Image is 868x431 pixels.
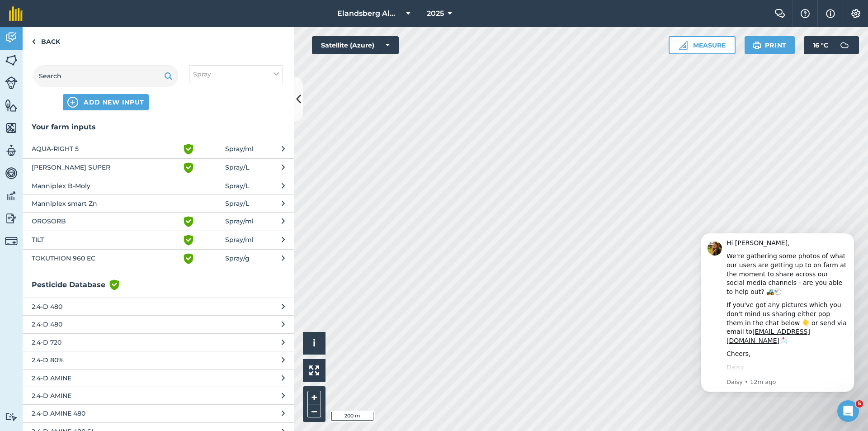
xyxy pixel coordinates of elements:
[32,36,36,47] img: svg+xml;base64,PHN2ZyB4bWxucz0iaHR0cDovL3d3dy53My5vcmcvMjAwMC9zdmciIHdpZHRoPSI5IiBoZWlnaHQ9IjI0Ii...
[23,231,294,249] button: TILT Spray/ml
[32,162,179,173] span: [PERSON_NAME] SUPER
[5,76,18,89] img: svg+xml;base64,PD94bWwgdmVyc2lvbj0iMS4wIiBlbmNvZGluZz0idXRmLTgiPz4KPCEtLSBHZW5lcmF0b3I6IEFkb2JlIE...
[33,65,178,87] input: Search
[679,41,688,50] img: Ruler icon
[23,387,294,404] button: 2.4-D AMINE
[23,140,294,158] button: AQUA-RIGHT 5 Spray/ml
[32,181,179,191] span: Manniplex B-Moly
[32,408,179,418] span: 2.4-D AMINE 480
[225,216,254,227] span: Spray / ml
[669,36,736,54] button: Measure
[225,181,249,191] span: Spray / L
[23,194,294,212] button: Manniplex smart Zn Spray/L
[804,36,859,54] button: 16 °C
[63,94,149,110] button: ADD NEW INPUT
[225,162,249,173] span: Spray / L
[32,355,179,365] span: 2.4-D 80%
[32,391,179,401] span: 2.4-D AMINE
[23,121,294,133] h3: Your farm inputs
[32,253,179,264] span: TOKUTHION 960 EC
[5,53,18,67] img: svg+xml;base64,PHN2ZyB4bWxucz0iaHR0cDovL3d3dy53My5vcmcvMjAwMC9zdmciIHdpZHRoPSI1NiIgaGVpZ2h0PSI2MC...
[774,9,785,18] img: Two speech bubbles overlapping with the left bubble in the forefront
[32,337,179,347] span: 2.4-D 720
[67,97,78,108] img: svg+xml;base64,PHN2ZyB4bWxucz0iaHR0cDovL3d3dy53My5vcmcvMjAwMC9zdmciIHdpZHRoPSIxNCIgaGVpZ2h0PSIyNC...
[32,235,179,246] span: TILT
[427,8,444,19] span: 2025
[753,40,761,51] img: svg+xml;base64,PHN2ZyB4bWxucz0iaHR0cDovL3d3dy53My5vcmcvMjAwMC9zdmciIHdpZHRoPSIxOSIgaGVpZ2h0PSIyNC...
[5,99,18,112] img: svg+xml;base64,PHN2ZyB4bWxucz0iaHR0cDovL3d3dy53My5vcmcvMjAwMC9zdmciIHdpZHRoPSI1NiIgaGVpZ2h0PSI2MC...
[164,71,173,81] img: svg+xml;base64,PHN2ZyB4bWxucz0iaHR0cDovL3d3dy53My5vcmcvMjAwMC9zdmciIHdpZHRoPSIxOSIgaGVpZ2h0PSIyNC...
[337,8,402,19] span: Elandsberg Almonds
[9,6,23,21] img: fieldmargin Logo
[303,332,325,355] button: i
[23,27,69,54] a: Back
[32,319,179,329] span: 2.4-D 480
[837,400,859,422] iframe: Intercom live chat
[5,121,18,135] img: svg+xml;base64,PHN2ZyB4bWxucz0iaHR0cDovL3d3dy53My5vcmcvMjAwMC9zdmciIHdpZHRoPSI1NiIgaGVpZ2h0PSI2MC...
[835,36,854,54] img: svg+xml;base64,PD94bWwgdmVyc2lvbj0iMS4wIiBlbmNvZGluZz0idXRmLTgiPz4KPCEtLSBHZW5lcmF0b3I6IEFkb2JlIE...
[309,365,319,375] img: Four arrows, one pointing top left, one top right, one bottom right and the last bottom left
[225,235,254,246] span: Spray / ml
[225,253,250,264] span: Spray / g
[5,31,18,44] img: svg+xml;base64,PD94bWwgdmVyc2lvbj0iMS4wIiBlbmNvZGluZz0idXRmLTgiPz4KPCEtLSBHZW5lcmF0b3I6IEFkb2JlIE...
[23,177,294,194] button: Manniplex B-Moly Spray/L
[193,69,211,79] span: Spray
[850,9,861,18] img: A cog icon
[5,166,18,180] img: svg+xml;base64,PD94bWwgdmVyc2lvbj0iMS4wIiBlbmNvZGluZz0idXRmLTgiPz4KPCEtLSBHZW5lcmF0b3I6IEFkb2JlIE...
[23,212,294,231] button: OROSORB Spray/ml
[84,98,144,107] span: ADD NEW INPUT
[23,351,294,369] button: 2.4-D 80%
[856,400,863,407] span: 5
[745,36,795,54] button: Print
[23,158,294,177] button: [PERSON_NAME] SUPER Spray/L
[32,199,179,208] span: Manniplex smart Zn
[5,144,18,157] img: svg+xml;base64,PD94bWwgdmVyc2lvbj0iMS4wIiBlbmNvZGluZz0idXRmLTgiPz4KPCEtLSBHZW5lcmF0b3I6IEFkb2JlIE...
[687,225,868,398] iframe: Intercom notifications message
[800,9,811,18] img: A question mark icon
[225,144,254,155] span: Spray / ml
[32,373,179,383] span: 2.4-D AMINE
[32,144,179,155] span: AQUA-RIGHT 5
[5,235,18,247] img: svg+xml;base64,PD94bWwgdmVyc2lvbj0iMS4wIiBlbmNvZGluZz0idXRmLTgiPz4KPCEtLSBHZW5lcmF0b3I6IEFkb2JlIE...
[312,36,399,54] button: Satellite (Azure)
[813,36,828,54] span: 16 ° C
[225,199,249,208] span: Spray / L
[826,8,835,19] img: svg+xml;base64,PHN2ZyB4bWxucz0iaHR0cDovL3d3dy53My5vcmcvMjAwMC9zdmciIHdpZHRoPSIxNyIgaGVpZ2h0PSIxNy...
[23,404,294,422] button: 2.4-D AMINE 480
[307,404,321,417] button: –
[189,65,283,83] button: Spray
[23,249,294,268] button: TOKUTHION 960 EC Spray/g
[23,333,294,351] button: 2.4-D 720
[23,369,294,387] button: 2.4-D AMINE
[32,216,179,227] span: OROSORB
[23,279,294,291] h3: Pesticide Database
[23,298,294,315] button: 2.4-D 480
[313,337,316,349] span: i
[32,302,179,312] span: 2.4-D 480
[5,189,18,203] img: svg+xml;base64,PD94bWwgdmVyc2lvbj0iMS4wIiBlbmNvZGluZz0idXRmLTgiPz4KPCEtLSBHZW5lcmF0b3I6IEFkb2JlIE...
[5,212,18,225] img: svg+xml;base64,PD94bWwgdmVyc2lvbj0iMS4wIiBlbmNvZGluZz0idXRmLTgiPz4KPCEtLSBHZW5lcmF0b3I6IEFkb2JlIE...
[23,315,294,333] button: 2.4-D 480
[307,391,321,404] button: +
[5,412,18,421] img: svg+xml;base64,PD94bWwgdmVyc2lvbj0iMS4wIiBlbmNvZGluZz0idXRmLTgiPz4KPCEtLSBHZW5lcmF0b3I6IEFkb2JlIE...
